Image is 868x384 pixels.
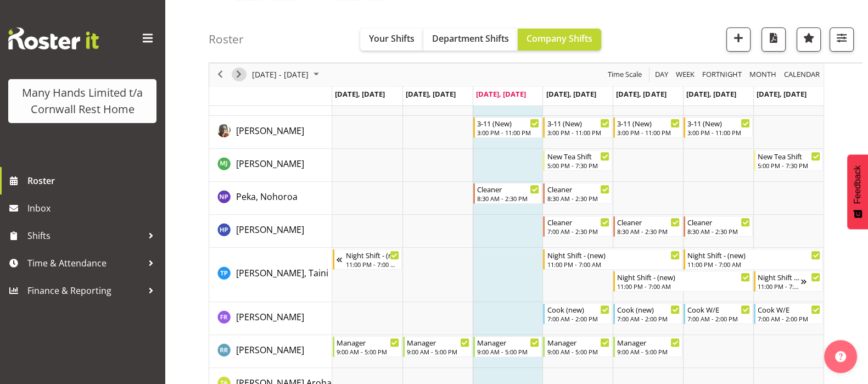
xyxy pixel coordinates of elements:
[748,68,777,82] span: Month
[687,314,750,323] div: 7:00 AM - 2:00 PM
[236,124,304,137] a: [PERSON_NAME]
[543,117,612,138] div: Luman, Lani"s event - 3-11 (New) Begin From Thursday, September 18, 2025 at 3:00:00 PM GMT+12:00 ...
[830,27,854,52] button: Filter Shifts
[754,150,823,171] div: McGrath, Jade"s event - New Tea Shift Begin From Sunday, September 21, 2025 at 5:00:00 PM GMT+12:...
[369,32,415,44] span: Your Shifts
[847,154,868,229] button: Feedback - Show survey
[543,303,612,324] div: Rainbird, Felisa"s event - Cook (new) Begin From Thursday, September 18, 2025 at 7:00:00 AM GMT+1...
[473,117,542,138] div: Luman, Lani"s event - 3-11 (New) Begin From Wednesday, September 17, 2025 at 3:00:00 PM GMT+12:00...
[617,227,680,236] div: 8:30 AM - 2:30 PM
[236,224,304,236] span: [PERSON_NAME]
[236,223,304,236] a: [PERSON_NAME]
[546,89,596,99] span: [DATE], [DATE]
[547,227,609,236] div: 7:00 AM - 2:30 PM
[687,128,750,137] div: 3:00 PM - 11:00 PM
[27,227,143,244] span: Shifts
[617,337,680,348] div: Manager
[209,335,332,368] td: Rhind, Reece resource
[607,68,643,82] span: Time Scale
[527,32,592,44] span: Company Shifts
[407,347,469,356] div: 9:00 AM - 5:00 PM
[617,271,750,282] div: Night Shift - (new)
[547,314,609,323] div: 7:00 AM - 2:00 PM
[236,311,304,323] span: [PERSON_NAME]
[606,68,644,82] button: Time Scale
[250,68,324,82] button: September 2025
[687,227,750,236] div: 8:30 AM - 2:30 PM
[209,215,332,248] td: Penman, Holly resource
[617,347,680,356] div: 9:00 AM - 5:00 PM
[403,336,472,357] div: Rhind, Reece"s event - Manager Begin From Tuesday, September 16, 2025 at 9:00:00 AM GMT+12:00 End...
[236,310,304,324] a: [PERSON_NAME]
[543,183,612,204] div: Peka, Nohoroa"s event - Cleaner Begin From Thursday, September 18, 2025 at 8:30:00 AM GMT+12:00 E...
[758,282,801,291] div: 11:00 PM - 7:00 AM
[543,336,612,357] div: Rhind, Reece"s event - Manager Begin From Thursday, September 18, 2025 at 9:00:00 AM GMT+12:00 En...
[337,347,399,356] div: 9:00 AM - 5:00 PM
[613,303,682,324] div: Rainbird, Felisa"s event - Cook (new) Begin From Friday, September 19, 2025 at 7:00:00 AM GMT+12:...
[613,216,682,237] div: Penman, Holly"s event - Cleaner Begin From Friday, September 19, 2025 at 8:30:00 AM GMT+12:00 End...
[616,89,666,99] span: [DATE], [DATE]
[686,89,736,99] span: [DATE], [DATE]
[687,260,820,269] div: 11:00 PM - 7:00 AM
[27,282,143,299] span: Finance & Reporting
[617,216,680,227] div: Cleaner
[653,68,670,82] button: Timeline Day
[687,304,750,315] div: Cook W/E
[333,336,402,357] div: Rhind, Reece"s event - Manager Begin From Monday, September 15, 2025 at 9:00:00 AM GMT+12:00 Ends...
[236,191,298,203] span: Peka, Nohoroa
[613,336,682,357] div: Rhind, Reece"s event - Manager Begin From Friday, September 19, 2025 at 9:00:00 AM GMT+12:00 Ends...
[654,68,669,82] span: Day
[209,149,332,182] td: McGrath, Jade resource
[758,304,820,315] div: Cook W/E
[543,150,612,171] div: McGrath, Jade"s event - New Tea Shift Begin From Thursday, September 18, 2025 at 5:00:00 PM GMT+1...
[687,249,820,260] div: Night Shift - (new)
[543,216,612,237] div: Penman, Holly"s event - Cleaner Begin From Thursday, September 18, 2025 at 7:00:00 AM GMT+12:00 E...
[8,27,99,49] img: Rosterit website logo
[748,68,779,82] button: Timeline Month
[477,118,540,129] div: 3-11 (New)
[754,303,823,324] div: Rainbird, Felisa"s event - Cook W/E Begin From Sunday, September 21, 2025 at 7:00:00 AM GMT+12:00...
[19,85,145,118] div: Many Hands Limited t/a Cornwall Rest Home
[617,304,680,315] div: Cook (new)
[333,249,402,270] div: Pia, Taini"s event - Night Shift - (new) Begin From Sunday, September 14, 2025 at 11:00:00 PM GMT...
[783,68,821,82] span: calendar
[547,183,609,194] div: Cleaner
[236,267,328,279] span: [PERSON_NAME], Taini
[757,89,807,99] span: [DATE], [DATE]
[209,182,332,215] td: Peka, Nohoroa resource
[209,302,332,335] td: Rainbird, Felisa resource
[337,337,399,348] div: Manager
[236,266,328,280] a: [PERSON_NAME], Taini
[547,249,680,260] div: Night Shift - (new)
[27,172,159,189] span: Roster
[617,128,680,137] div: 3:00 PM - 11:00 PM
[407,337,469,348] div: Manager
[675,68,696,82] span: Week
[423,29,518,51] button: Department Shifts
[251,68,310,82] span: [DATE] - [DATE]
[547,337,609,348] div: Manager
[209,33,244,46] h4: Roster
[547,260,680,269] div: 11:00 PM - 7:00 AM
[213,68,228,82] button: Previous
[346,249,399,260] div: Night Shift - (new)
[613,117,682,138] div: Luman, Lani"s event - 3-11 (New) Begin From Friday, September 19, 2025 at 3:00:00 PM GMT+12:00 En...
[701,68,744,82] button: Fortnight
[684,303,753,324] div: Rainbird, Felisa"s event - Cook W/E Begin From Saturday, September 20, 2025 at 7:00:00 AM GMT+12:...
[232,68,247,82] button: Next
[360,29,423,51] button: Your Shifts
[701,68,743,82] span: Fortnight
[236,157,304,170] a: [PERSON_NAME]
[687,216,750,227] div: Cleaner
[346,260,399,269] div: 11:00 PM - 7:00 AM
[547,151,609,162] div: New Tea Shift
[547,216,609,227] div: Cleaner
[687,118,750,129] div: 3-11 (New)
[229,63,248,86] div: next period
[406,89,456,99] span: [DATE], [DATE]
[758,314,820,323] div: 7:00 AM - 2:00 PM
[211,63,229,86] div: previous period
[782,68,822,82] button: Month
[477,337,540,348] div: Manager
[797,27,821,52] button: Highlight an important date within the roster.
